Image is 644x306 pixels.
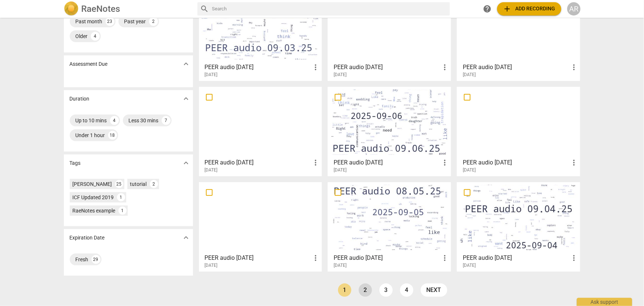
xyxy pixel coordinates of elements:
[76,33,88,40] div: Older
[334,158,440,167] h3: PEER audio 09.06.25
[200,4,209,13] span: search
[182,94,190,103] span: expand_more
[110,116,119,125] div: 4
[577,298,632,306] div: Ask support
[311,63,320,72] span: more_vert
[459,89,578,173] a: PEER audio [DATE][DATE]
[91,32,100,41] div: 4
[76,132,105,139] div: Under 1 hour
[440,63,449,72] span: more_vert
[76,117,107,124] div: Up to 10 mins
[205,262,218,269] span: [DATE]
[150,180,158,188] div: 2
[180,58,192,69] button: Show more
[205,63,311,72] h3: PEER audio 09.03.25
[569,63,578,72] span: more_vert
[70,95,90,103] p: Duration
[76,256,89,263] div: Fresh
[503,4,512,13] span: add
[73,180,112,188] div: [PERSON_NAME]
[359,283,372,297] a: Page 2
[463,72,476,78] span: [DATE]
[180,232,192,243] button: Show more
[202,89,320,173] a: PEER audio [DATE][DATE]
[311,158,320,167] span: more_vert
[180,93,192,104] button: Show more
[149,17,158,26] div: 2
[330,89,448,173] a: PEER audio [DATE][DATE]
[130,180,147,188] div: tutorial
[400,283,413,297] a: Page 4
[497,2,561,16] button: Upload
[118,207,127,215] div: 1
[463,63,569,72] h3: PEER audio 08.18.25
[129,117,159,124] div: Less 30 mins
[82,4,120,14] h2: RaeNotes
[124,18,146,25] div: Past year
[311,254,320,262] span: more_vert
[503,4,555,13] span: Add recording
[92,255,100,264] div: 29
[162,116,171,125] div: 7
[463,158,569,167] h3: PEER audio 08.28.25
[212,3,447,15] input: Search
[73,207,116,214] div: RaeNotes example
[117,193,125,201] div: 1
[182,59,190,68] span: expand_more
[334,63,440,72] h3: PEER audio 08.19.25
[115,180,123,188] div: 25
[182,159,190,167] span: expand_more
[70,234,105,242] p: Expiration Date
[334,167,347,173] span: [DATE]
[440,158,449,167] span: more_vert
[481,2,494,16] a: Help
[182,233,190,242] span: expand_more
[202,185,320,268] a: PEER audio [DATE][DATE]
[180,157,192,169] button: Show more
[334,254,440,262] h3: PEER audio 08.05.25
[379,283,393,297] a: Page 3
[459,185,578,268] a: PEER audio [DATE][DATE]
[334,262,347,269] span: [DATE]
[421,283,447,297] a: next
[64,1,192,16] a: LogoRaeNotes
[70,159,81,167] p: Tags
[70,60,108,68] p: Assessment Due
[330,185,448,268] a: PEER audio [DATE][DATE]
[108,131,117,140] div: 18
[205,72,218,78] span: [DATE]
[205,158,311,167] h3: PEER audio 09.08.25
[73,194,114,201] div: ICF Updated 2019
[205,167,218,173] span: [DATE]
[463,262,476,269] span: [DATE]
[76,18,103,25] div: Past month
[483,4,492,13] span: help
[569,254,578,262] span: more_vert
[463,167,476,173] span: [DATE]
[106,17,114,26] div: 23
[567,2,581,16] button: AR
[334,72,347,78] span: [DATE]
[569,158,578,167] span: more_vert
[338,283,351,297] a: Page 1 is your current page
[463,254,569,262] h3: PEER audio 09.04.25
[440,254,449,262] span: more_vert
[64,1,79,16] img: Logo
[205,254,311,262] h3: PEER audio 08.06.25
